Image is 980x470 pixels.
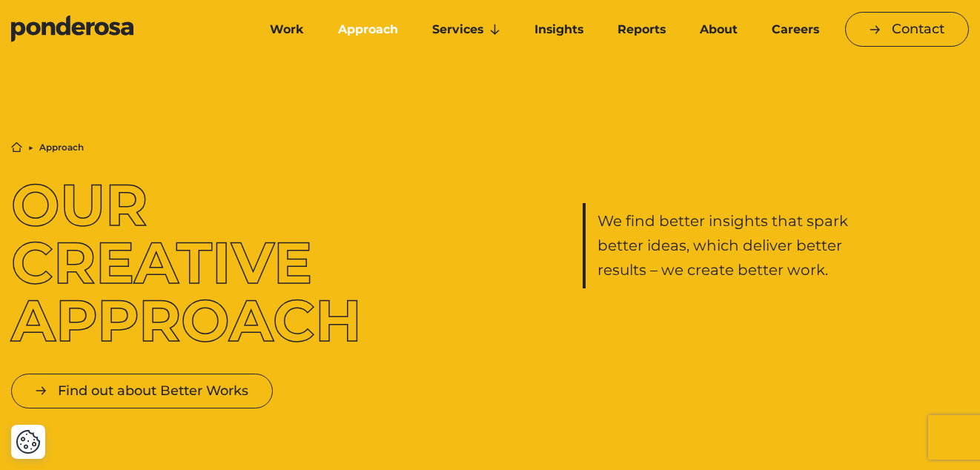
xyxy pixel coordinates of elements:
a: Insights [520,14,597,45]
li: Approach [39,143,84,152]
a: About [686,14,752,45]
a: Services [418,14,514,45]
button: Cookie Settings [16,429,41,454]
a: Work [256,14,319,45]
a: Go to homepage [11,15,234,44]
h1: Our Creative Approach [11,176,397,349]
a: Find out about Better Works [11,374,273,408]
a: Contact [845,12,969,47]
p: We find better insights that spark better ideas, which deliver better results – we create better ... [597,209,887,282]
li: ▶︎ [28,143,33,152]
img: Revisit consent button [16,429,41,454]
a: Careers [758,14,833,45]
a: Approach [324,14,412,45]
a: Home [11,142,22,153]
a: Reports [603,14,680,45]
